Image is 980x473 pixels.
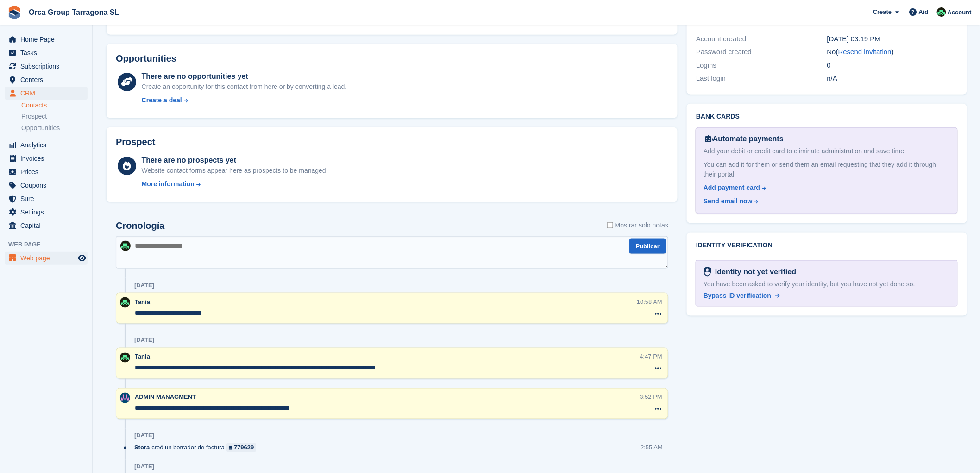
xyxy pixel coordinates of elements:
a: menu [5,219,88,232]
a: menu [5,252,88,265]
a: menu [5,192,88,205]
font: More information [142,180,195,188]
span: Tania [135,298,150,305]
a: menu [5,206,88,219]
font: Password created [696,48,752,56]
font: Create a deal [142,96,182,104]
img: Tania [937,7,946,17]
label: Mostrar solo notas [607,221,668,230]
font: Prospect [116,137,156,147]
font: Website account [696,19,760,26]
font: Account [948,9,972,16]
button: Publicar [629,239,666,254]
font: Contacts [21,101,47,109]
span: ADMIN MANAGMENT [135,394,196,401]
font: Identity verification [696,241,773,249]
font: Sure [20,195,34,202]
font: Web page [8,241,41,248]
div: 4:47 PM [640,353,662,361]
div: [DATE] [134,463,154,471]
font: Create [873,8,892,15]
font: Prices [20,168,38,176]
font: Add payment card [704,184,760,191]
font: Opportunities [116,53,176,63]
a: 779629 [226,443,257,452]
a: menu [5,139,88,151]
a: menu [5,73,88,86]
a: menu [5,179,88,192]
a: menu [5,46,88,59]
font: Coupons [20,182,46,189]
font: Orca Group Tarragona SL [29,8,119,16]
font: Aid [919,8,929,15]
a: Resend invitation [838,48,892,56]
font: You can add it for them or send them an email requesting that they add it through their portal. [704,161,936,178]
a: menu [5,165,88,178]
font: Automate payments [713,135,784,143]
h2: Cronología [116,221,165,231]
font: Analytics [20,141,46,149]
font: Account created [696,35,746,43]
font: Create an opportunity for this contact from here or by converting a lead. [142,83,347,90]
font: Web page [20,254,50,262]
div: 3:52 PM [640,393,662,402]
font: Bank cards [696,113,740,120]
font: Identity not yet verified [715,268,796,276]
span: Stora [134,443,150,452]
font: Invoices [20,155,44,162]
font: Home Page [20,36,55,43]
a: Prospect [21,112,88,121]
font: ( [836,48,838,56]
font: Tasks [20,49,37,57]
font: CRM [20,89,35,97]
div: 10:58 AM [637,297,662,306]
a: Create a deal [142,95,347,105]
font: [DATE] 03:19 PM [827,35,881,43]
a: More information [142,179,328,189]
font: Add your debit or credit card to eliminate administration and save time. [704,147,906,155]
a: menu [5,60,88,73]
font: There are no prospects yet [142,156,237,164]
a: menu [5,33,88,46]
a: Bypass ID verification [704,291,780,301]
span: Tania [135,353,150,360]
div: creó un borrador de factura [134,443,261,452]
font: Subscriptions [20,63,59,70]
font: Centers [20,76,43,83]
div: 2:55 AM [641,443,663,452]
div: [DATE] [134,337,154,344]
font: Last login [696,74,726,82]
font: Capital [20,222,41,229]
font: Bypass ID verification [704,292,771,299]
font: n/A [827,74,838,82]
font: Website contact forms appear here as prospects to be managed. [142,167,328,174]
a: Opportunities [21,123,88,133]
div: 779629 [234,443,254,452]
a: Contacts [21,101,88,110]
a: menu [5,87,88,100]
img: Tania [120,297,130,308]
img: Tania [120,353,130,363]
div: [DATE] [134,282,154,289]
font: ) [892,48,894,56]
font: Logins [696,61,716,69]
font: You have been asked to verify your identity, but you have not yet done so. [704,280,915,288]
a: Store Preview [76,252,88,264]
a: menu [5,152,88,165]
font: There are no opportunities yet [142,72,248,80]
font: Send email now [704,197,753,205]
div: [DATE] [134,432,154,440]
a: Add payment card [704,183,946,193]
font: Settings [20,208,44,216]
input: Mostrar solo notas [607,221,613,230]
font: Prospect [21,113,47,120]
font: Opportunities [21,124,60,132]
img: stora-icon-8386f47178a22dfd0bd8f6a31ec36ba5ce8667c1dd55bd0f319d3a0aa187defe.svg [7,6,21,19]
img: Ready for identity verification [704,267,711,277]
font: 0 [827,61,831,69]
img: Tania [120,241,131,251]
img: ADMIN MANAGMENT [120,393,130,403]
a: Orca Group Tarragona SL [25,5,123,20]
font: No [827,48,836,56]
